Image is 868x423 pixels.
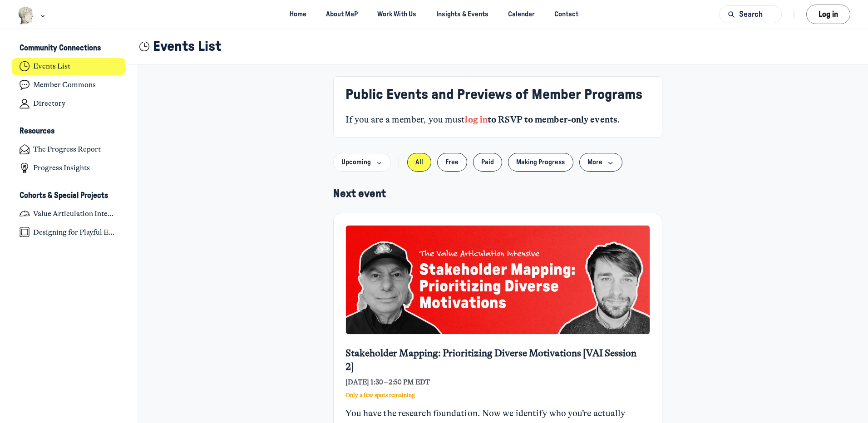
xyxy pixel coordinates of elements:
[333,187,663,201] h5: Next event
[481,159,494,166] span: Paid
[128,29,868,64] header: Page Header
[415,159,423,166] span: All
[437,153,467,172] button: Free
[12,224,126,241] a: Designing for Playful Engagement
[33,209,118,218] h4: Value Articulation Intensive (Cultural Leadership Lab)
[12,188,126,203] button: Cohorts & Special ProjectsCollapse space
[333,153,391,172] button: Upcoming
[33,163,90,172] h4: Progress Insights
[428,6,496,23] a: Insights & Events
[445,159,459,166] span: Free
[547,6,587,23] a: Contact
[12,160,126,177] a: Progress Insights
[579,153,622,172] button: More
[806,5,850,24] button: Log in
[33,80,96,89] h4: Member Commons
[20,44,101,53] h3: Community Connections
[282,6,315,23] a: Home
[473,153,503,172] button: Paid
[12,41,126,56] button: Community ConnectionsCollapse space
[341,157,383,167] span: Upcoming
[508,153,573,172] button: Making Progress
[153,38,221,55] h1: Events List
[516,159,565,166] span: Making Progress
[12,124,126,139] button: ResourcesCollapse space
[12,205,126,222] a: Value Articulation Intensive (Cultural Leadership Lab)
[345,378,430,388] span: [DATE] 1:30 – 2:50 PM EDT
[345,86,651,103] h3: Public Events and Previews of Member Programs
[33,99,65,108] h4: Directory
[345,387,646,399] div: Only a few spots remaining
[345,113,651,127] p: If you are a member, you must .
[370,6,424,23] a: Work With Us
[12,95,126,112] a: Directory
[488,114,617,125] strong: to RSVP to member-only events
[465,114,488,125] a: log in
[12,141,126,158] a: The Progress Report
[33,228,118,237] h4: Designing for Playful Engagement
[318,6,366,23] a: About MaP
[33,62,70,71] h4: Events List
[33,145,101,154] h4: The Progress Report
[12,58,126,75] a: Events List
[18,6,47,25] button: Museums as Progress logo
[20,127,54,136] h3: Resources
[345,346,646,374] a: Stakeholder Mapping: Prioritizing Diverse Motivations [VAI Session 2]
[587,157,614,167] span: More
[18,7,35,25] img: Museums as Progress logo
[407,153,432,172] button: All
[20,191,108,201] h3: Cohorts & Special Projects
[500,6,542,23] a: Calendar
[719,5,782,23] button: Search
[12,77,126,93] a: Member Commons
